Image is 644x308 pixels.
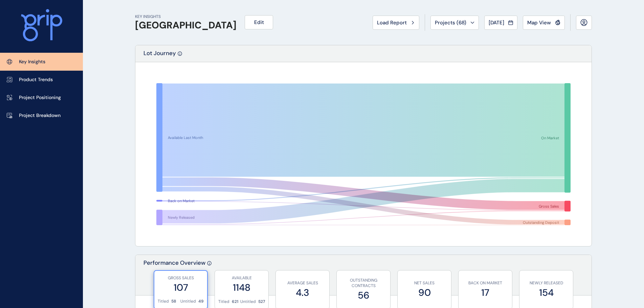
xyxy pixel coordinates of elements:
p: AVAILABLE [218,275,265,281]
p: Titled [218,299,229,305]
span: Projects ( 68 ) [435,19,466,26]
label: 1148 [218,281,265,294]
p: Project Positioning [19,94,61,101]
span: [DATE] [489,19,504,26]
p: Lot Journey [143,49,176,62]
p: NET SALES [401,280,448,286]
p: Product Trends [19,76,53,83]
p: Project Breakdown [19,112,61,119]
p: Untitled [240,299,256,305]
label: 56 [340,289,387,302]
span: Load Report [377,19,407,26]
p: Untitled [180,299,196,304]
p: KEY INSIGHTS [135,14,237,20]
label: 4.3 [279,286,326,299]
p: BACK ON MARKET [462,280,509,286]
label: 154 [523,286,570,299]
label: 90 [401,286,448,299]
p: 621 [232,299,238,305]
p: AVERAGE SALES [279,280,326,286]
p: 527 [258,299,265,305]
span: Edit [254,19,264,26]
button: Edit [245,15,273,29]
p: 49 [198,299,204,304]
p: NEWLY RELEASED [523,280,570,286]
p: Performance Overview [143,259,205,295]
button: Load Report [373,16,419,30]
button: Map View [523,16,565,30]
p: 58 [171,299,176,304]
p: Key Insights [19,58,45,65]
span: Map View [527,19,551,26]
label: 107 [158,281,204,294]
label: 17 [462,286,509,299]
p: OUTSTANDING CONTRACTS [340,278,387,289]
p: Titled [158,299,169,304]
button: Projects (68) [430,16,479,30]
h1: [GEOGRAPHIC_DATA] [135,20,237,31]
p: GROSS SALES [158,275,204,281]
button: [DATE] [484,16,517,30]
